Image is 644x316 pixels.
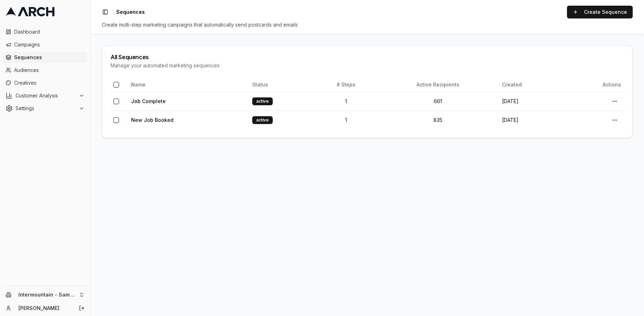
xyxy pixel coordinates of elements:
a: Job Complete [131,98,166,104]
th: Name [128,78,249,92]
button: Intermountain - Same Day [3,289,87,300]
td: [DATE] [499,111,563,129]
span: Sequences [14,54,84,61]
td: 1 [315,111,377,129]
span: Campaigns [14,41,84,48]
span: Sequences [116,9,145,16]
th: Created [499,78,563,92]
nav: breadcrumb [116,9,145,16]
span: Customer Analysis [16,92,76,99]
span: Creatives [14,79,84,86]
td: 835 [377,111,499,129]
th: Status [249,78,315,92]
button: Settings [3,103,87,114]
div: Create multi-step marketing campaigns that automatically send postcards and emails [102,21,633,28]
td: [DATE] [499,92,563,111]
a: New Job Booked [131,117,173,123]
a: Sequences [3,52,87,63]
th: Actions [563,78,624,92]
th: Active Recipients [377,78,499,92]
td: 661 [377,92,499,111]
a: Dashboard [3,26,87,38]
a: Audiences [3,64,87,76]
th: # Steps [315,78,377,92]
td: 1 [315,92,377,111]
button: Customer Analysis [3,90,87,101]
span: Intermountain - Same Day [18,292,76,298]
button: Log out [77,303,87,313]
div: active [252,97,273,105]
a: [PERSON_NAME] [18,305,71,312]
div: active [252,116,273,124]
a: Creatives [3,77,87,89]
span: Audiences [14,67,84,74]
a: Create Sequence [567,6,633,18]
span: Dashboard [14,28,84,35]
div: All Sequences [111,54,624,60]
div: Manage your automated marketing sequences [111,62,624,69]
span: Settings [16,105,76,112]
a: Campaigns [3,39,87,50]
